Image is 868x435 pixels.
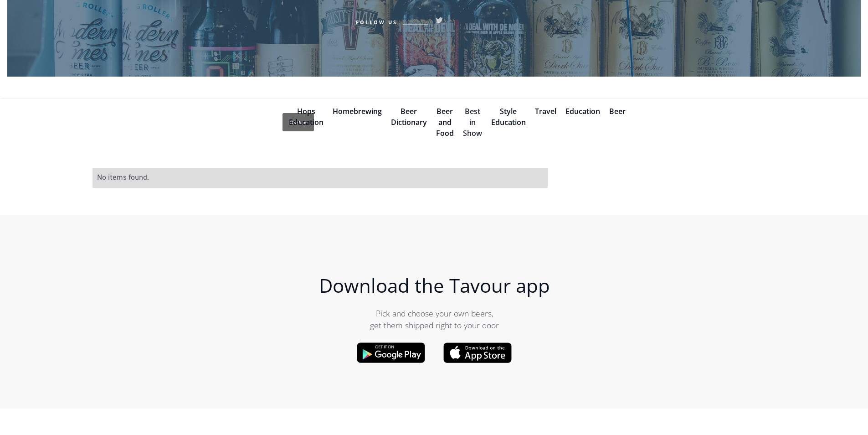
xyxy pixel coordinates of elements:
a: Beer Dictionary [391,106,427,127]
a: Style Education [491,106,526,127]
a: Education [565,106,600,116]
a: Hops Education [289,106,324,127]
a: Beer and Food [436,106,454,138]
a: Home [282,113,314,131]
a: Best in Show [463,106,482,138]
a: Homebrewing [333,106,382,116]
a: Travel [535,106,556,116]
h1: Download the Tavour app [252,274,617,296]
h6: Follow Us [356,18,397,26]
div: No items found. [97,172,544,183]
p: Pick and choose your own beers, get them shipped right to your door [252,307,617,331]
a: Beer [609,106,626,116]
